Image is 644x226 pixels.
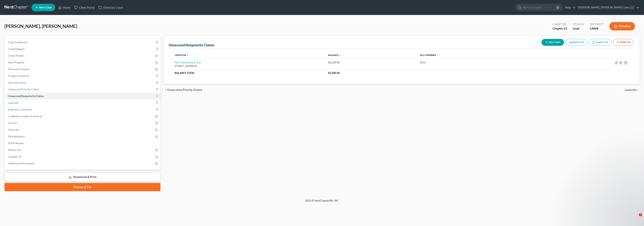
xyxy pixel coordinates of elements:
[8,54,24,57] span: Client Profile
[8,101,18,104] span: Lawsuits
[8,94,44,98] span: Unsecured Nonpriority Claims
[637,88,640,91] i: chevron_right
[328,71,340,74] span: $2,200.00
[8,148,21,151] span: Means Test
[563,27,567,30] span: 13
[420,54,438,56] a: Acct Number unfold_more
[4,23,77,29] span: [PERSON_NAME], [PERSON_NAME]
[175,61,201,64] a: Fair Collections & Out
[573,22,584,26] div: Status
[72,4,97,11] a: Client Portal
[625,88,640,91] button: Lawsuits chevron_right
[5,79,160,86] a: Secured Claims
[573,26,584,31] div: Lead
[420,61,532,64] div: 2615
[164,88,167,91] i: chevron_left
[328,54,341,56] a: Balance unfold_more
[8,142,24,145] span: SOFA Review
[8,67,30,71] span: Personal Property
[164,88,202,91] button: chevron_left Unsecured Priority Claims
[8,135,25,138] span: Miscellaneous
[5,99,160,106] a: Lawsuits
[436,54,438,56] i: unfold_more
[5,106,160,113] a: Executory Contracts
[4,173,160,182] a: Download & Print
[8,162,35,165] span: Additional Documents
[175,64,322,68] div: [STREET_ADDRESS]
[8,81,26,84] span: Secured Claims
[172,70,325,76] th: Balance Total
[8,47,24,50] span: Credit Report
[328,61,414,64] div: $2,200.00
[609,22,635,30] button: Preview
[169,43,214,47] div: Unsecured Nonpriority Claims
[8,108,32,111] span: Executory Contracts
[5,93,160,99] a: Unsecured Nonpriority Claims
[8,41,27,44] span: Case Dashboard
[523,4,557,11] input: Search by name...
[589,39,612,46] a: Export CSV
[5,140,160,147] a: SOFA Review
[563,4,576,11] a: Help
[639,213,642,216] span: 7
[175,54,189,56] a: Creditor unfold_more
[8,115,42,118] span: Codebtors Insiders & Notices
[552,22,567,26] div: Chapter
[5,73,160,79] a: Property Analysis
[97,4,125,11] a: Directory Cases
[631,213,640,222] iframe: Intercom live chat
[590,22,603,26] div: District
[625,88,637,91] span: Lawsuits
[5,46,160,52] a: Credit Report
[613,39,634,46] button: Delete All
[566,39,587,46] button: Import CSV
[39,6,52,9] span: New Case
[215,199,429,205] div: 2025 © NextChapterBK, INC
[4,183,160,191] a: Review & File
[8,121,17,124] span: Income
[167,88,202,91] span: Unsecured Priority Claims
[186,54,189,56] i: unfold_more
[8,61,24,64] span: Real Property
[541,39,564,46] button: New Claim
[576,4,639,11] a: [PERSON_NAME] [PERSON_NAME] Law, LLC
[552,26,567,31] div: Chapter
[5,86,160,93] a: Unsecured Priority Claims
[8,155,21,158] span: Chapter 13
[56,4,72,11] a: Home
[8,74,29,77] span: Property Analysis
[339,54,341,56] i: unfold_more
[8,88,39,91] span: Unsecured Priority Claims
[590,26,603,31] div: LAWB
[5,39,160,46] a: Case Dashboard
[8,128,19,131] span: Expenses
